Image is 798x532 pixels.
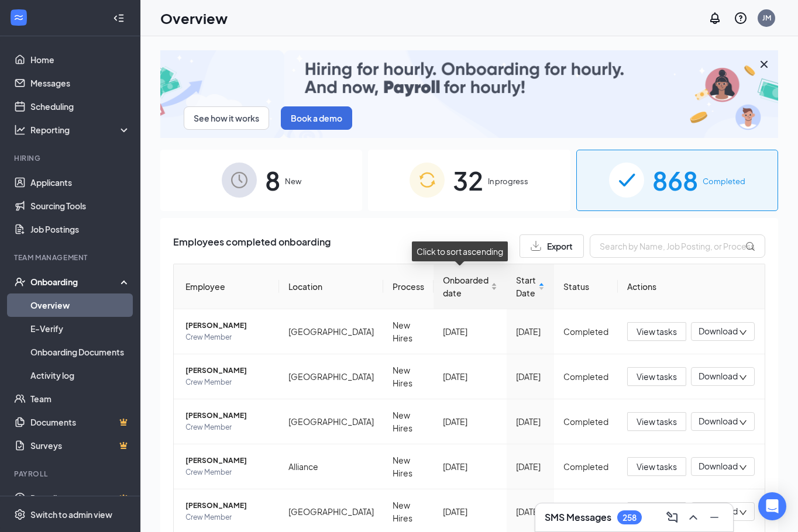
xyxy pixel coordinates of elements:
[703,175,745,187] span: Completed
[412,241,508,261] div: Click to sort ascending
[443,325,497,338] div: [DATE]
[279,309,383,354] td: [GEOGRAPHIC_DATA]
[30,340,130,364] a: Onboarding Documents
[14,469,128,479] div: Payroll
[739,509,747,517] span: down
[757,57,771,71] svg: Cross
[30,95,130,118] a: Scheduling
[160,8,228,28] h1: Overview
[488,175,528,187] span: In progress
[30,317,130,340] a: E-Verify
[30,276,121,288] div: Onboarding
[281,106,352,130] button: Book a demo
[279,264,383,309] th: Location
[627,502,686,521] button: View tasks
[699,460,738,472] span: Download
[185,455,270,467] span: [PERSON_NAME]
[30,48,130,71] a: Home
[30,364,130,387] a: Activity log
[554,264,618,309] th: Status
[443,370,497,383] div: [DATE]
[30,387,130,410] a: Team
[453,160,483,201] span: 32
[30,124,131,136] div: Reporting
[739,419,747,427] span: down
[758,492,786,520] div: Open Intercom Messenger
[545,511,611,524] h3: SMS Messages
[185,376,270,388] span: Crew Member
[622,513,637,523] div: 258
[563,415,608,428] div: Completed
[637,325,677,338] span: View tasks
[627,457,686,476] button: View tasks
[30,171,130,194] a: Applicants
[185,331,270,343] span: Crew Member
[30,217,130,241] a: Job Postings
[663,508,682,527] button: ComposeMessage
[739,329,747,337] span: down
[443,415,497,428] div: [DATE]
[14,276,26,288] svg: UserCheck
[383,264,434,309] th: Process
[627,367,686,386] button: View tasks
[30,293,130,317] a: Overview
[699,370,738,382] span: Download
[285,175,301,187] span: New
[618,264,765,309] th: Actions
[14,153,128,163] div: Hiring
[734,11,748,25] svg: QuestionInfo
[707,510,721,524] svg: Minimize
[627,412,686,431] button: View tasks
[185,320,270,331] span: [PERSON_NAME]
[383,354,434,399] td: New Hires
[185,467,270,478] span: Crew Member
[739,464,747,472] span: down
[516,370,545,383] div: [DATE]
[590,234,765,258] input: Search by Name, Job Posting, or Process
[173,234,331,258] span: Employees completed onboarding
[516,460,545,473] div: [DATE]
[184,106,269,130] button: See how it works
[547,242,573,250] span: Export
[30,194,130,217] a: Sourcing Tools
[443,505,497,518] div: [DATE]
[563,370,608,383] div: Completed
[185,365,270,376] span: [PERSON_NAME]
[563,460,608,473] div: Completed
[185,512,270,523] span: Crew Member
[30,434,130,457] a: SurveysCrown
[516,274,536,299] span: Start Date
[383,309,434,354] td: New Hires
[708,11,722,25] svg: Notifications
[185,410,270,422] span: [PERSON_NAME]
[174,264,279,309] th: Employee
[185,500,270,512] span: [PERSON_NAME]
[563,325,608,338] div: Completed
[160,50,778,138] img: payroll-small.gif
[265,160,280,201] span: 8
[383,444,434,489] td: New Hires
[520,234,584,258] button: Export
[279,354,383,399] td: [GEOGRAPHIC_DATA]
[14,253,128,262] div: Team Management
[762,13,771,23] div: JM
[637,370,677,383] span: View tasks
[516,325,545,338] div: [DATE]
[516,505,545,518] div: [DATE]
[705,508,724,527] button: Minimize
[699,325,738,337] span: Download
[30,410,130,434] a: DocumentsCrown
[686,510,700,524] svg: ChevronUp
[14,509,26,520] svg: Settings
[113,12,125,24] svg: Collapse
[434,264,507,309] th: Onboarded date
[443,274,489,299] span: Onboarded date
[684,508,703,527] button: ChevronUp
[516,415,545,428] div: [DATE]
[30,71,130,95] a: Messages
[627,322,686,341] button: View tasks
[279,444,383,489] td: Alliance
[637,460,677,473] span: View tasks
[279,399,383,444] td: [GEOGRAPHIC_DATA]
[14,124,26,136] svg: Analysis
